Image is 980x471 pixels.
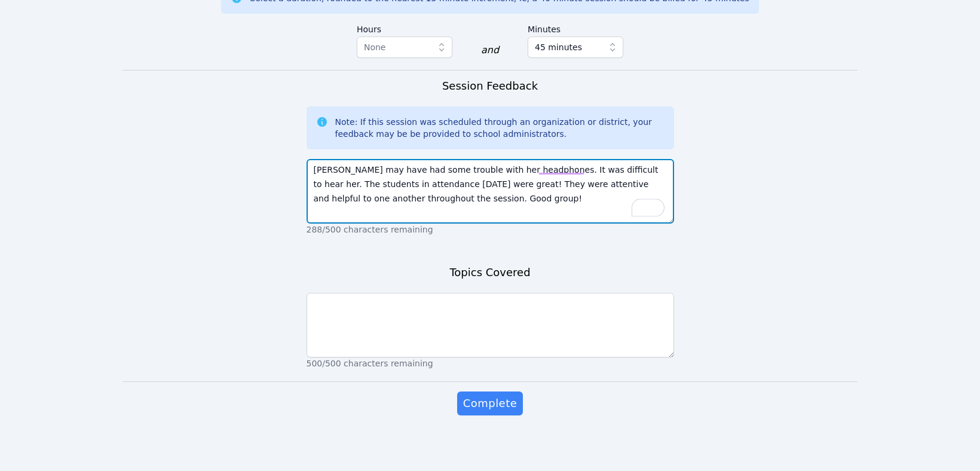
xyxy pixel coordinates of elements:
[528,19,623,36] label: Minutes
[442,78,538,94] h3: Session Feedback
[535,40,582,54] span: 45 minutes
[335,116,664,140] div: Note: If this session was scheduled through an organization or district, your feedback may be be ...
[307,357,674,369] p: 500/500 characters remaining
[481,43,499,57] div: and
[364,42,386,52] span: None
[528,36,623,58] button: 45 minutes
[307,224,674,235] p: 288/500 characters remaining
[463,395,517,412] span: Complete
[357,19,452,36] label: Hours
[307,159,674,224] textarea: To enrich screen reader interactions, please activate Accessibility in Grammarly extension settings
[449,264,530,281] h3: Topics Covered
[457,392,523,415] button: Complete
[357,36,452,58] button: None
